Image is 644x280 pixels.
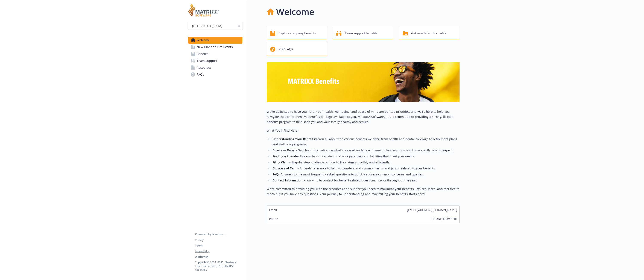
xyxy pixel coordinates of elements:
[273,178,303,182] strong: Contact Information:
[269,208,277,212] span: Email
[267,128,460,133] p: What You’ll Find Here:
[271,178,460,183] li: Know who to contact for benefit-related questions now or throughout the year.
[195,238,242,242] a: Privacy
[267,27,327,39] button: Explore company benefits
[197,57,217,64] span: Team Support
[190,24,234,28] span: [GEOGRAPHIC_DATA]
[271,148,460,153] li: Get clear information on what’s covered under each benefit plan, ensuring you know exactly what t...
[411,29,448,37] span: Get new hire information
[273,160,292,164] strong: Filing Claims:
[188,44,242,50] a: New Hire and Life Events
[267,109,460,125] p: We're delighted to have you here. Your health, well-being, and peace of mind are our top prioriti...
[188,37,242,44] a: Welcome
[273,172,281,176] strong: FAQs:
[271,154,460,159] li: Use our tools to locate in-network providers and facilities that meet your needs.
[276,5,314,18] h1: Welcome
[269,216,278,221] span: Phone
[273,137,316,141] strong: Understanding Your Benefits:
[271,166,460,171] li: A handy reference to help you understand common terms and jargon related to your benefits.
[195,249,242,253] a: Accessibility
[271,137,460,147] li: Learn all about the various benefits we offer, from health and dental coverage to retirement plan...
[333,27,393,39] button: Team support benefits
[279,45,293,53] span: Visit FAQs
[271,160,460,165] li: Step-by-step guidance on how to file claims smoothly and efficiently.
[197,71,204,78] span: FAQs
[267,43,327,55] button: Visit FAQs
[273,148,298,152] strong: Coverage Details:
[197,64,212,71] span: Resources
[192,24,222,28] span: [GEOGRAPHIC_DATA]
[197,50,208,57] span: Benefits
[197,44,233,50] span: New Hire and Life Events
[188,71,242,78] a: FAQs
[271,172,460,177] li: Answers to the most frequently asked questions to quickly address common concerns and queries.
[188,57,242,64] a: Team Support
[431,216,457,221] span: [PHONE_NUMBER]
[267,186,460,197] p: We’re committed to providing you with the resources and support you need to maximize your benefit...
[195,255,242,259] a: Disclaimer
[279,29,316,37] span: Explore company benefits
[399,27,460,39] button: Get new hire information
[195,244,242,248] a: Terms
[345,29,378,37] span: Team support benefits
[267,62,460,102] img: overview page banner
[197,37,210,44] span: Welcome
[188,50,242,57] a: Benefits
[407,208,457,212] span: [EMAIL_ADDRESS][DOMAIN_NAME]
[273,154,300,158] strong: Finding a Provider:
[195,260,242,271] p: Copyright © 2024 - 2025 , Newfront Insurance Services, ALL RIGHTS RESERVED
[188,64,242,71] a: Resources
[273,166,300,170] strong: Glossary of Terms:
